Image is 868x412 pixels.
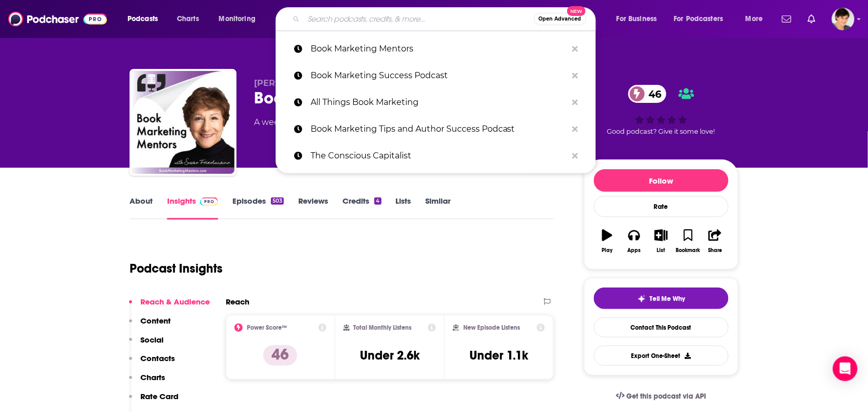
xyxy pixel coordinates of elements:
[594,196,729,217] div: Rate
[426,196,451,220] a: Similar
[354,324,412,331] h2: Total Monthly Listens
[832,8,855,30] span: Logged in as bethwouldknow
[627,392,707,401] span: Get this podcast via API
[608,384,715,409] a: Get this podcast via API
[140,353,175,363] p: Contacts
[628,85,667,103] a: 46
[639,85,667,103] span: 46
[298,196,328,220] a: Reviews
[263,345,297,366] p: 46
[129,353,175,372] button: Contacts
[584,78,738,142] div: 46Good podcast? Give it some love!
[657,247,665,254] div: List
[129,297,210,316] button: Reach & Audience
[271,198,284,205] div: 503
[276,116,596,142] a: Book Marketing Tips and Author Success Podcast
[396,196,411,220] a: Lists
[304,11,534,27] input: Search podcasts, credits, & more...
[276,89,596,116] a: All Things Book Marketing
[534,13,586,25] button: Open AdvancedNew
[674,12,724,26] span: For Podcasters
[342,196,381,220] a: Credits4
[140,297,210,307] p: Reach & Audience
[567,6,586,16] span: New
[276,35,596,62] a: Book Marketing Mentors
[621,223,647,260] button: Apps
[129,316,171,335] button: Content
[650,295,685,303] span: Tell Me Why
[602,247,613,254] div: Play
[212,11,269,27] button: open menu
[311,142,567,169] p: The Conscious Capitalist
[738,11,776,27] button: open menu
[607,128,715,135] span: Good podcast? Give it some love!
[247,324,287,331] h2: Power Score™
[140,316,171,326] p: Content
[130,261,223,276] h1: Podcast Insights
[648,223,675,260] button: List
[778,10,795,28] a: Show notifications dropdown
[140,372,165,382] p: Charts
[177,12,199,26] span: Charts
[804,10,820,28] a: Show notifications dropdown
[276,142,596,169] a: The Conscious Capitalist
[470,348,529,363] h3: Under 1.1k
[130,196,153,220] a: About
[594,288,729,309] button: tell me why sparkleTell Me Why
[311,35,567,62] p: Book Marketing Mentors
[200,198,218,206] img: Podchaser Pro
[311,89,567,116] p: All Things Book Marketing
[128,12,158,26] span: Podcasts
[833,356,858,381] div: Open Intercom Messenger
[167,196,218,220] a: InsightsPodchaser Pro
[667,11,738,27] button: open menu
[676,247,700,254] div: Bookmark
[374,198,381,205] div: 4
[539,16,582,22] span: Open Advanced
[609,11,670,27] button: open menu
[702,223,729,260] button: Share
[276,62,596,89] a: Book Marketing Success Podcast
[311,62,567,89] p: Book Marketing Success Podcast
[675,223,701,260] button: Bookmark
[120,11,171,27] button: open menu
[254,78,328,88] span: [PERSON_NAME]
[129,335,164,354] button: Social
[132,71,234,174] img: Book Marketing Mentors
[832,8,855,30] img: User Profile
[129,372,165,391] button: Charts
[254,116,480,129] div: A weekly podcast
[360,348,420,363] h3: Under 2.6k
[463,324,520,331] h2: New Episode Listens
[285,7,606,31] div: Search podcasts, credits, & more...
[140,335,164,345] p: Social
[708,247,722,254] div: Share
[594,346,729,366] button: Export One-Sheet
[638,295,646,303] img: tell me why sparkle
[8,9,107,29] img: Podchaser - Follow, Share and Rate Podcasts
[311,116,567,142] p: Book Marketing Tips and Author Success Podcast
[594,317,729,337] a: Contact This Podcast
[594,223,621,260] button: Play
[746,12,763,26] span: More
[129,391,178,410] button: Rate Card
[594,169,729,192] button: Follow
[170,11,205,27] a: Charts
[219,12,256,26] span: Monitoring
[832,8,855,30] button: Show profile menu
[232,196,284,220] a: Episodes503
[617,12,657,26] span: For Business
[226,297,249,307] h2: Reach
[140,391,178,401] p: Rate Card
[628,247,641,254] div: Apps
